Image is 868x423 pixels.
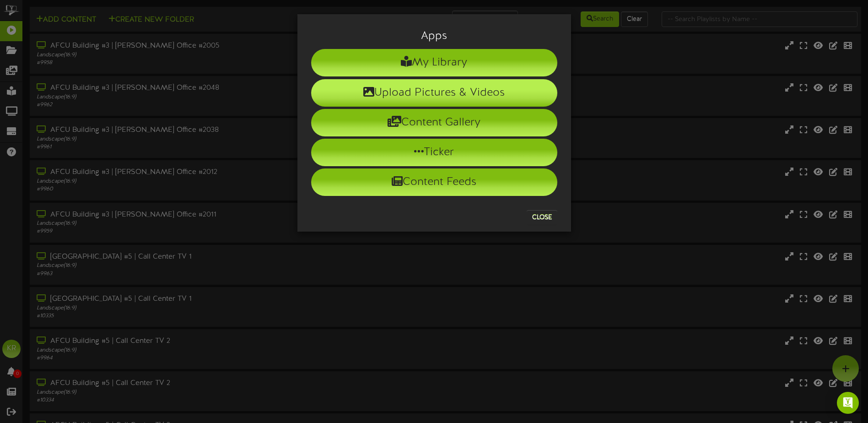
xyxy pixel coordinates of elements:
li: My Library [311,49,557,76]
li: Content Feeds [311,168,557,196]
li: Ticker [311,139,557,166]
li: Content Gallery [311,109,557,136]
button: Close [527,210,557,225]
li: Upload Pictures & Videos [311,79,557,107]
h3: Apps [311,30,557,42]
div: Open Intercom Messenger [837,392,859,414]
